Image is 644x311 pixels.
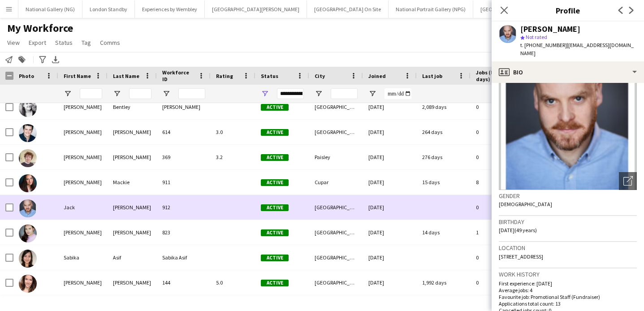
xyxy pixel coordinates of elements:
[417,170,471,194] div: 15 days
[19,174,37,192] img: Amy Mackie
[363,245,417,270] div: [DATE]
[619,172,637,190] div: Open photos pop-in
[499,280,637,287] p: First experience: [DATE]
[499,270,637,278] h3: Work history
[19,199,37,217] img: Jack Tarlton
[7,39,20,47] span: View
[17,54,27,65] app-action-btn: Add to tag
[499,56,637,190] img: Crew avatar or photo
[385,88,411,99] input: Joined Filter Input
[157,120,211,144] div: 614
[363,270,417,295] div: [DATE]
[261,90,269,98] button: Open Filter Menu
[157,245,211,270] div: Sabika Asif
[58,120,108,144] div: [PERSON_NAME]
[471,195,529,220] div: 0
[162,90,170,98] button: Open Filter Menu
[261,255,289,261] span: Active
[19,73,34,79] span: Photo
[520,42,634,56] span: | [EMAIL_ADDRESS][DOMAIN_NAME]
[499,287,637,294] p: Average jobs: 4
[471,220,529,245] div: 1
[96,37,124,48] a: Comms
[471,120,529,144] div: 0
[331,88,358,99] input: City Filter Input
[82,0,135,18] button: London Standby
[261,229,289,236] span: Active
[157,95,211,119] div: [PERSON_NAME]
[211,145,255,169] div: 3.2
[417,95,471,119] div: 2,089 days
[80,88,102,99] input: First Name Filter Input
[205,0,307,18] button: [GEOGRAPHIC_DATA][PERSON_NAME]
[309,145,363,169] div: Paisley
[368,73,386,79] span: Joined
[309,220,363,245] div: [GEOGRAPHIC_DATA]
[309,120,363,144] div: [GEOGRAPHIC_DATA]
[363,145,417,169] div: [DATE]
[129,88,151,99] input: Last Name Filter Input
[261,280,289,286] span: Active
[19,124,37,142] img: Robbie Curran
[499,300,637,307] p: Applications total count: 13
[471,270,529,295] div: 0
[309,95,363,119] div: [GEOGRAPHIC_DATA]
[216,73,233,79] span: Rating
[309,245,363,270] div: [GEOGRAPHIC_DATA]
[108,170,157,194] div: Mackie
[363,120,417,144] div: [DATE]
[108,220,157,245] div: [PERSON_NAME]
[58,170,108,194] div: [PERSON_NAME]
[309,195,363,220] div: [GEOGRAPHIC_DATA]
[78,37,95,48] a: Tag
[108,245,157,270] div: Asif
[499,244,637,252] h3: Location
[64,73,91,79] span: First Name
[363,95,417,119] div: [DATE]
[422,73,442,79] span: Last job
[58,95,108,119] div: [PERSON_NAME]
[309,170,363,194] div: Cupar
[492,4,644,16] h3: Profile
[108,120,157,144] div: [PERSON_NAME]
[499,294,637,300] p: Favourite job: Promotional Staff (Fundraiser)
[19,149,37,167] img: Matthew Jones
[113,73,139,79] span: Last Name
[178,88,205,99] input: Workforce ID Filter Input
[389,0,473,18] button: National Portrait Gallery (NPG)
[157,220,211,245] div: 823
[526,34,547,40] span: Not rated
[108,145,157,169] div: [PERSON_NAME]
[64,90,72,98] button: Open Filter Menu
[520,42,567,48] span: t. [PHONE_NUMBER]
[135,0,205,18] button: Experiences by Wembley
[499,218,637,226] h3: Birthday
[100,39,120,47] span: Comms
[261,104,289,111] span: Active
[261,179,289,186] span: Active
[499,253,543,260] span: [STREET_ADDRESS]
[476,69,513,82] span: Jobs (last 90 days)
[211,270,255,295] div: 5.0
[307,0,389,18] button: [GEOGRAPHIC_DATA] On Site
[157,270,211,295] div: 144
[363,220,417,245] div: [DATE]
[499,227,537,233] span: [DATE] (49 years)
[417,120,471,144] div: 264 days
[157,170,211,194] div: 911
[471,145,529,169] div: 0
[157,145,211,169] div: 369
[58,245,108,270] div: Sabika
[19,225,37,242] img: Olivia Blair
[108,95,157,119] div: Bentley
[417,220,471,245] div: 14 days
[82,39,91,47] span: Tag
[162,69,194,82] span: Workforce ID
[499,192,637,200] h3: Gender
[108,195,157,220] div: [PERSON_NAME]
[58,145,108,169] div: [PERSON_NAME]
[261,204,289,211] span: Active
[55,39,73,47] span: Status
[18,0,82,18] button: National Gallery (NG)
[520,25,580,33] div: [PERSON_NAME]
